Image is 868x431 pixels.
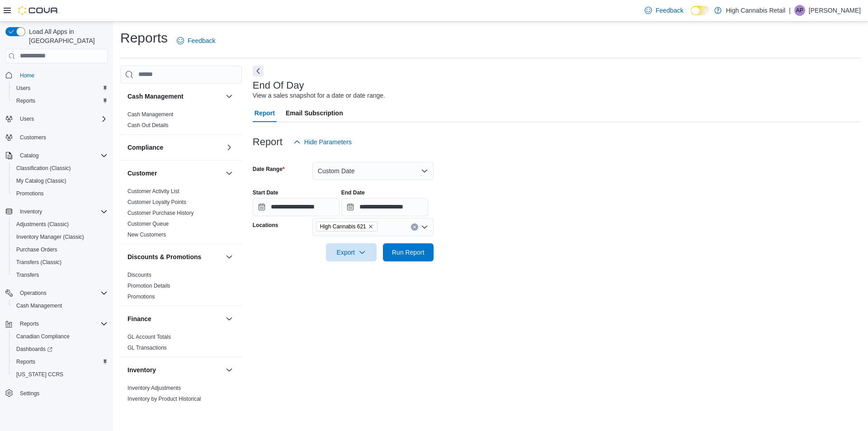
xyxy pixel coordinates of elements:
a: Inventory Adjustments [127,385,181,391]
a: Customers [16,132,50,143]
button: Inventory Manager (Classic) [9,231,111,243]
button: Inventory [16,206,46,217]
span: Reports [16,318,108,329]
input: Press the down key to open a popover containing a calendar. [341,198,428,216]
label: Date Range [253,166,285,173]
button: Users [2,113,111,125]
span: Promotions [13,188,108,199]
span: Catalog [20,152,38,159]
button: Operations [2,287,111,299]
span: Operations [20,289,47,297]
span: Washington CCRS [13,369,108,380]
div: Finance [120,332,242,357]
button: Users [9,82,111,95]
a: Customer Loyalty Points [127,199,186,205]
a: Reports [13,356,39,367]
a: Transfers (Classic) [13,257,65,268]
div: View a sales snapshot for a date or date range. [253,91,385,100]
span: Home [16,70,108,81]
button: Discounts & Promotions [224,251,235,262]
span: Inventory [16,206,108,217]
span: Users [16,114,108,124]
input: Dark Mode [691,6,710,15]
a: Feedback [173,32,219,50]
p: | [789,5,791,16]
span: New Customers [127,231,166,238]
span: AP [796,5,803,16]
h1: Reports [120,29,168,47]
button: Cash Management [224,91,235,102]
button: Reports [9,355,111,368]
nav: Complex example [5,65,108,423]
button: Customer [127,169,222,178]
span: Run Report [392,248,425,257]
button: Discounts & Promotions [127,252,222,261]
span: Customers [20,134,46,141]
button: Canadian Compliance [9,330,111,343]
a: Promotion Details [127,283,170,289]
button: Users [16,114,38,124]
span: Feedback [188,36,215,45]
span: Inventory by Product Historical [127,395,201,403]
a: Inventory Manager (Classic) [13,232,88,242]
span: Cash Management [13,300,108,311]
span: Promotions [127,293,155,300]
span: Feedback [656,6,683,15]
button: Customers [2,131,111,144]
span: High Cannabis 621 [316,222,377,232]
span: Load All Apps in [GEOGRAPHIC_DATA] [25,27,108,45]
a: GL Transactions [127,345,167,351]
span: Transfers (Classic) [16,259,61,266]
button: Hide Parameters [290,133,355,151]
span: Canadian Compliance [13,331,108,342]
button: Cash Management [127,92,222,101]
div: Alicia Prieur [794,5,805,16]
span: Cash Out Details [127,122,169,129]
div: Customer [120,186,242,244]
span: Purchase Orders [13,244,108,255]
button: Catalog [2,149,111,162]
span: Settings [16,387,108,398]
span: Adjustments (Classic) [13,219,108,230]
span: Inventory On Hand by Package [127,406,203,413]
button: Cash Management [9,299,111,312]
span: Export [331,243,371,261]
span: GL Account Totals [127,333,171,341]
input: Press the down key to open a popover containing a calendar. [253,198,340,216]
span: Promotions [16,190,44,197]
span: Reports [20,320,39,327]
span: Canadian Compliance [16,333,70,340]
a: Transfers [13,270,42,280]
label: Start Date [253,189,278,196]
a: Classification (Classic) [13,163,75,174]
span: Reports [13,356,108,367]
span: Purchase Orders [16,246,57,253]
button: Finance [127,314,222,323]
h3: Report [253,137,283,147]
a: GL Account Totals [127,334,171,340]
span: Report [255,104,275,122]
button: Reports [9,95,111,107]
span: Transfers [16,271,39,279]
button: Open list of options [421,223,428,231]
span: Operations [16,288,108,298]
span: Customer Loyalty Points [127,199,186,206]
span: Cash Management [127,111,173,118]
a: Users [13,83,34,94]
span: Dark Mode [691,15,691,16]
span: Home [20,72,34,79]
h3: Cash Management [127,92,184,101]
a: Cash Management [127,111,173,118]
a: Dashboards [13,344,56,355]
button: Transfers [9,269,111,281]
button: Settings [2,386,111,399]
a: [US_STATE] CCRS [13,369,67,380]
button: Classification (Classic) [9,162,111,175]
span: Reports [16,97,35,104]
button: Customer [224,168,235,179]
span: Cash Management [16,302,62,309]
a: Inventory by Product Historical [127,396,201,402]
button: Promotions [9,187,111,200]
button: Inventory [2,205,111,218]
button: Remove High Cannabis 621 from selection in this group [368,224,373,229]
